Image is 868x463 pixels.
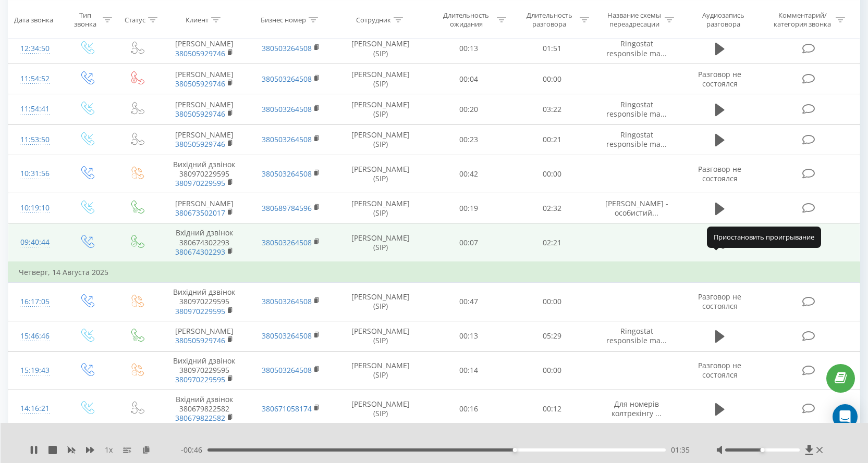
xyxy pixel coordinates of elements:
[262,74,312,84] a: 380503264508
[427,321,510,351] td: 00:13
[606,326,667,345] span: Ringostat responsible ma...
[262,169,312,179] a: 380503264508
[334,390,427,428] td: [PERSON_NAME] (SIP)
[175,335,225,345] a: 380505929746
[19,69,51,89] div: 11:54:52
[175,79,225,89] a: 380505929746
[334,124,427,155] td: [PERSON_NAME] (SIP)
[161,321,248,351] td: [PERSON_NAME]
[161,390,248,428] td: Вхідний дзвінок 380679822582
[19,398,51,419] div: 14:16:21
[262,404,312,414] a: 380671058174
[261,15,306,24] div: Бизнес номер
[262,296,312,306] a: 380503264508
[262,237,312,247] a: 380503264508
[334,94,427,124] td: [PERSON_NAME] (SIP)
[181,445,207,455] span: - 00:46
[427,64,510,94] td: 00:04
[334,64,427,94] td: [PERSON_NAME] (SIP)
[427,94,510,124] td: 00:20
[161,124,248,155] td: [PERSON_NAME]
[175,374,225,384] a: 380970229595
[698,164,741,183] span: Разговор не состоялся
[161,155,248,193] td: Вихідний дзвінок 380970229595
[161,223,248,262] td: Вхідний дзвінок 380674302293
[698,292,741,311] span: Разговор не состоялся
[510,193,594,223] td: 02:32
[175,48,225,58] a: 380505929746
[19,232,51,253] div: 09:40:44
[510,94,594,124] td: 03:22
[8,262,860,283] td: Четверг, 14 Августа 2025
[510,155,594,193] td: 00:00
[356,15,391,24] div: Сотрудник
[262,203,312,213] a: 380689784596
[19,130,51,150] div: 11:53:50
[262,104,312,114] a: 380503264508
[427,351,510,390] td: 00:14
[161,33,248,64] td: [PERSON_NAME]
[175,306,225,316] a: 380970229595
[427,155,510,193] td: 00:42
[262,365,312,375] a: 380503264508
[427,193,510,223] td: 00:19
[175,208,225,218] a: 380673502017
[510,321,594,351] td: 05:29
[510,33,594,64] td: 01:51
[161,351,248,390] td: Вихідний дзвінок 380970229595
[698,360,741,380] span: Разговор не состоялся
[606,99,667,119] span: Ringostat responsible ma...
[510,124,594,155] td: 00:21
[427,283,510,321] td: 00:47
[19,164,51,184] div: 10:31:56
[175,178,225,188] a: 380970229595
[262,134,312,144] a: 380503264508
[19,326,51,346] div: 15:46:46
[760,448,764,452] div: Accessibility label
[427,223,510,262] td: 00:07
[105,445,113,455] span: 1 x
[175,139,225,149] a: 380505929746
[606,11,662,29] div: Название схемы переадресации
[19,198,51,218] div: 10:19:10
[707,227,821,247] div: Приостановить проигрывание
[334,351,427,390] td: [PERSON_NAME] (SIP)
[262,43,312,53] a: 380503264508
[70,11,100,29] div: Тип звонка
[427,124,510,155] td: 00:23
[334,223,427,262] td: [PERSON_NAME] (SIP)
[161,283,248,321] td: Вихідний дзвінок 380970229595
[612,399,662,418] span: Для номерів колтрекінгу ...
[671,445,690,455] span: 01:35
[19,360,51,381] div: 15:19:43
[513,448,517,452] div: Accessibility label
[334,33,427,64] td: [PERSON_NAME] (SIP)
[606,130,667,149] span: Ringostat responsible ma...
[334,321,427,351] td: [PERSON_NAME] (SIP)
[427,33,510,64] td: 00:13
[521,11,577,29] div: Длительность разговора
[510,351,594,390] td: 00:00
[698,69,741,89] span: Разговор не состоялся
[161,94,248,124] td: [PERSON_NAME]
[14,15,53,24] div: Дата звонка
[161,193,248,223] td: [PERSON_NAME]
[438,11,494,29] div: Длительность ожидания
[605,198,668,218] span: [PERSON_NAME] - особистий...
[772,11,833,29] div: Комментарий/категория звонка
[334,193,427,223] td: [PERSON_NAME] (SIP)
[427,390,510,428] td: 00:16
[175,247,225,257] a: 380674302293
[690,11,757,29] div: Аудиозапись разговора
[510,283,594,321] td: 00:00
[161,64,248,94] td: [PERSON_NAME]
[19,39,51,59] div: 12:34:50
[19,99,51,119] div: 11:54:41
[510,390,594,428] td: 00:12
[175,413,225,423] a: 380679822582
[19,292,51,312] div: 16:17:05
[833,404,858,429] div: Open Intercom Messenger
[334,155,427,193] td: [PERSON_NAME] (SIP)
[262,331,312,341] a: 380503264508
[510,64,594,94] td: 00:00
